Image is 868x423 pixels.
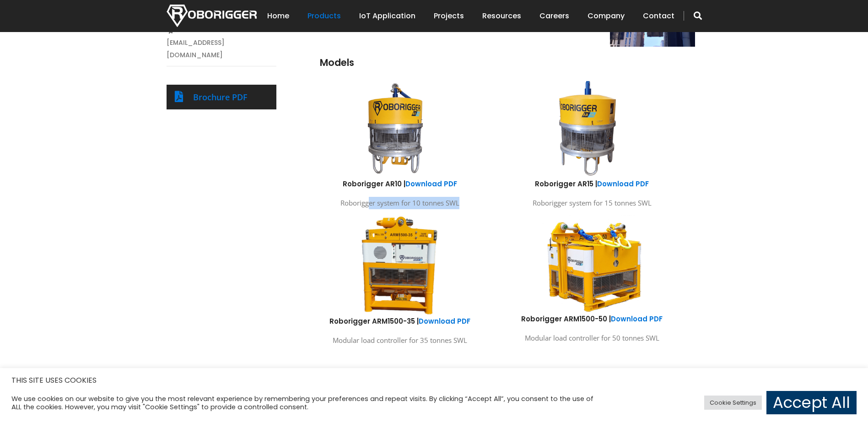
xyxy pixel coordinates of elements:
[11,395,603,411] div: We use cookies on our website to give you the most relevant experience by remembering your prefer...
[11,374,857,386] h5: THIS SITE USES COOKIES
[311,179,489,189] h6: Roborigger AR10 |
[597,179,649,189] a: Download PDF
[167,5,257,27] img: Nortech
[766,391,857,414] a: Accept All
[539,2,569,30] a: Careers
[611,314,663,324] a: Download PDF
[503,314,681,324] h6: Roborigger ARM1500-50 |
[588,2,625,30] a: Company
[307,2,341,30] a: Products
[193,92,248,103] a: Brochure PDF
[311,197,489,209] p: Roborigger system for 10 tonnes SWL
[503,197,681,209] p: Roborigger system for 15 tonnes SWL
[503,179,681,189] h6: Roborigger AR15 |
[405,179,457,189] a: Download PDF
[320,56,695,69] h3: Models
[482,2,521,30] a: Resources
[503,332,681,344] p: Modular load controller for 50 tonnes SWL
[704,396,762,410] a: Cookie Settings
[167,37,276,61] a: [EMAIL_ADDRESS][DOMAIN_NAME]
[359,2,415,30] a: IoT Application
[434,2,464,30] a: Projects
[643,2,674,30] a: Contact
[311,316,489,326] h6: Roborigger ARM1500-35 |
[267,2,289,30] a: Home
[311,334,489,347] p: Modular load controller for 35 tonnes SWL
[419,316,470,326] a: Download PDF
